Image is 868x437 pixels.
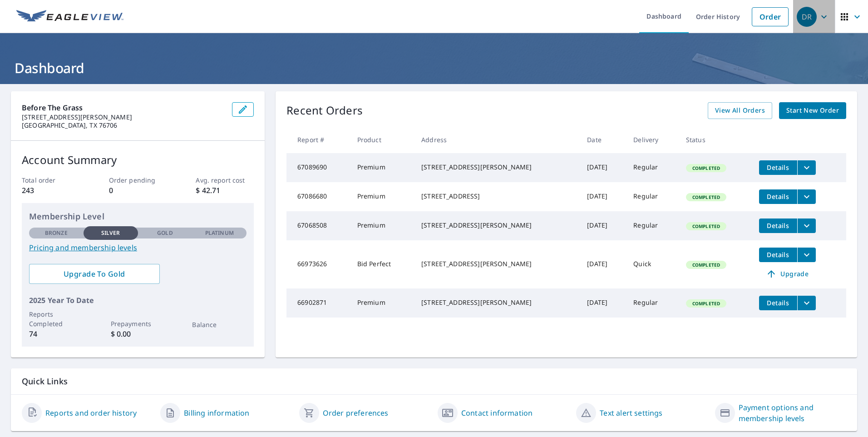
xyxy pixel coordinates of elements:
span: Upgrade [764,268,810,279]
p: Bronze [45,229,68,237]
a: Upgrade [759,267,816,281]
td: [DATE] [580,153,626,182]
td: 66973626 [286,240,350,288]
span: Details [764,221,792,230]
td: Regular [626,288,679,318]
th: Product [350,126,414,153]
p: Membership Level [29,210,247,223]
a: Pricing and membership levels [29,242,247,253]
p: Silver [101,229,120,237]
span: Completed [687,194,725,200]
th: Delivery [626,126,679,153]
button: detailsBtn-66973626 [759,248,797,262]
td: 67089690 [286,153,350,182]
button: detailsBtn-67089690 [759,160,797,175]
a: Payment options and membership levels [739,402,846,424]
a: View All Orders [708,102,772,119]
button: filesDropdownBtn-66973626 [797,248,816,262]
td: Premium [350,182,414,211]
p: Before the Grass [22,102,225,113]
td: Regular [626,182,679,211]
a: Order [752,7,789,26]
p: Account Summary [22,152,254,168]
div: [STREET_ADDRESS][PERSON_NAME] [421,221,572,230]
th: Address [414,126,580,153]
p: Platinum [205,229,234,237]
td: Bid Perfect [350,240,414,288]
p: 74 [29,328,84,339]
button: filesDropdownBtn-66902871 [797,296,816,310]
p: 2025 Year To Date [29,295,247,306]
td: 66902871 [286,288,350,318]
span: Start New Order [786,105,839,116]
td: Premium [350,153,414,182]
div: [STREET_ADDRESS][PERSON_NAME] [421,298,572,307]
p: Prepayments [111,319,165,328]
td: [DATE] [580,211,626,240]
span: Completed [687,300,725,307]
td: Premium [350,211,414,240]
a: Text alert settings [600,407,662,418]
a: Order preferences [323,407,389,418]
td: [DATE] [580,182,626,211]
p: Gold [157,229,173,237]
td: [DATE] [580,288,626,318]
th: Date [580,126,626,153]
p: 0 [109,185,167,196]
td: 67068508 [286,211,350,240]
a: Start New Order [779,102,846,119]
div: [STREET_ADDRESS] [421,192,572,201]
span: Upgrade To Gold [36,269,153,279]
img: EV Logo [16,10,123,24]
p: 243 [22,185,80,196]
td: Regular [626,211,679,240]
p: Recent Orders [286,102,363,119]
button: detailsBtn-67086680 [759,189,797,204]
button: detailsBtn-66902871 [759,296,797,310]
a: Reports and order history [45,407,137,418]
span: Completed [687,223,725,229]
td: Quick [626,240,679,288]
td: Regular [626,153,679,182]
p: Avg. report cost [196,175,254,185]
p: [STREET_ADDRESS][PERSON_NAME] [22,113,225,121]
button: filesDropdownBtn-67086680 [797,189,816,204]
p: Total order [22,175,80,185]
a: Upgrade To Gold [29,264,160,284]
p: [GEOGRAPHIC_DATA], TX 76706 [22,121,225,129]
span: Completed [687,165,725,171]
span: Details [764,298,792,307]
button: detailsBtn-67068508 [759,218,797,233]
td: 67086680 [286,182,350,211]
a: Contact information [461,407,533,418]
th: Status [679,126,752,153]
p: $ 42.71 [196,185,254,196]
button: filesDropdownBtn-67068508 [797,218,816,233]
p: Reports Completed [29,309,84,328]
span: Completed [687,262,725,268]
p: Quick Links [22,376,846,387]
button: filesDropdownBtn-67089690 [797,160,816,175]
p: Order pending [109,175,167,185]
td: Premium [350,288,414,318]
span: Details [764,250,792,259]
a: Billing information [184,407,249,418]
p: $ 0.00 [111,328,165,339]
h1: Dashboard [11,59,857,77]
div: [STREET_ADDRESS][PERSON_NAME] [421,163,572,172]
p: Balance [192,320,247,329]
th: Report # [286,126,350,153]
span: Details [764,192,792,201]
div: DR [797,7,817,27]
td: [DATE] [580,240,626,288]
div: [STREET_ADDRESS][PERSON_NAME] [421,259,572,268]
span: Details [764,163,792,172]
span: View All Orders [715,105,765,116]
